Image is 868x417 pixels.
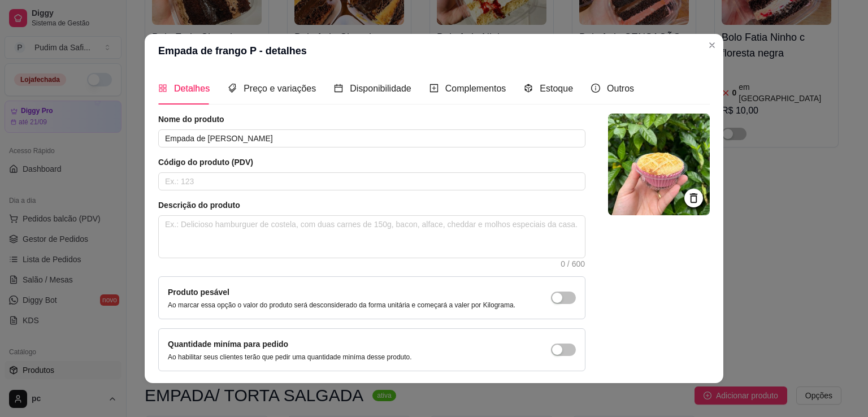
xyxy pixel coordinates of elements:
[158,172,585,190] input: Ex.: 123
[158,84,167,93] span: appstore
[168,353,412,362] p: Ao habilitar seus clientes terão que pedir uma quantidade miníma desse produto.
[228,84,237,93] span: tags
[174,84,210,93] span: Detalhes
[168,340,288,349] label: Quantidade miníma para pedido
[350,84,411,93] span: Disponibilidade
[334,84,343,93] span: calendar
[158,199,585,211] article: Descrição do produto
[168,288,229,297] label: Produto pesável
[445,84,506,93] span: Complementos
[158,129,585,147] input: Ex.: Hamburguer de costela
[591,84,600,93] span: info-circle
[158,114,585,125] article: Nome do produto
[524,84,533,93] span: code-sandbox
[540,84,573,93] span: Estoque
[145,34,723,68] header: Empada de frango P - detalhes
[168,301,515,310] p: Ao marcar essa opção o valor do produto será desconsiderado da forma unitária e começará a valer ...
[608,114,710,215] img: logo da loja
[607,84,634,93] span: Outros
[158,157,585,168] article: Código do produto (PDV)
[703,36,721,54] button: Close
[244,84,316,93] span: Preço e variações
[429,84,439,93] span: plus-square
